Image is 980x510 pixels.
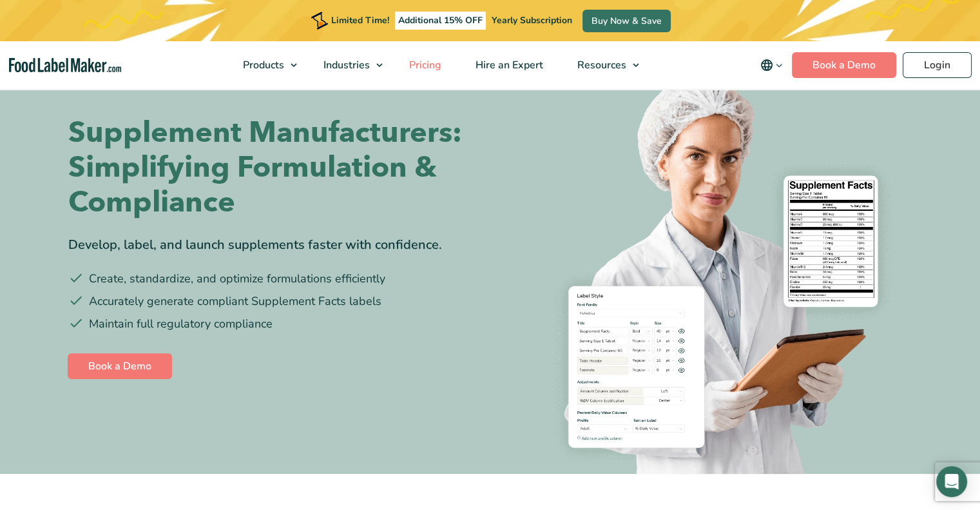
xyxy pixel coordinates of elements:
[68,293,481,310] li: Accurately generate compliant Supplement Facts labels
[68,315,481,333] li: Maintain full regulatory compliance
[459,41,557,89] a: Hire an Expert
[307,41,389,89] a: Industries
[405,58,443,72] span: Pricing
[395,12,486,30] span: Additional 15% OFF
[472,58,544,72] span: Hire an Expert
[492,14,572,26] span: Yearly Subscription
[239,58,285,72] span: Products
[573,58,628,72] span: Resources
[582,10,671,32] a: Buy Now & Save
[561,41,646,89] a: Resources
[792,52,896,78] a: Book a Demo
[226,41,303,89] a: Products
[68,235,481,255] div: Develop, label, and launch supplements faster with confidence.
[331,14,389,26] span: Limited Time!
[936,466,967,497] div: Open Intercom Messenger
[68,353,172,379] a: Book a Demo
[68,115,481,220] h1: Supplement Manufacturers: Simplifying Formulation & Compliance
[320,58,371,72] span: Industries
[903,52,972,78] a: Login
[392,41,456,89] a: Pricing
[68,270,481,288] li: Create, standardize, and optimize formulations efficiently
